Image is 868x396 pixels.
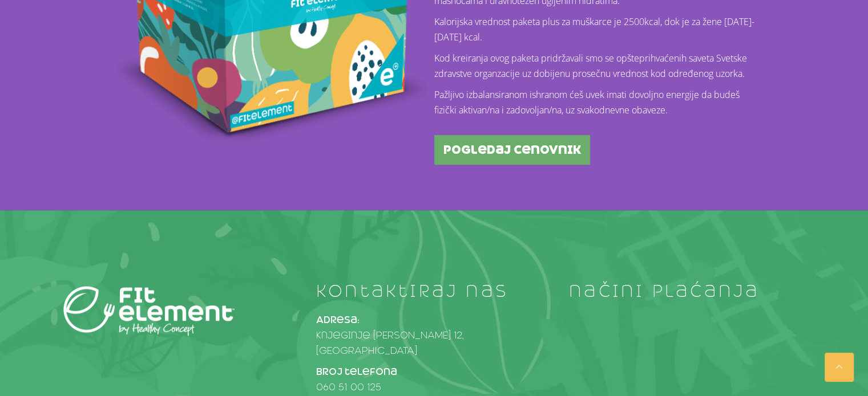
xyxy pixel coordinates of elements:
[316,366,397,378] strong: Broj telefona
[443,144,581,156] span: pogledaj cenovnik
[316,282,552,300] h4: kontaktiraj nas
[434,135,590,165] a: pogledaj cenovnik
[434,87,760,118] p: Pažljivo izbalansiranom ishranom ćeš uvek imati dovoljno energije da budeš fizički aktivan/na i z...
[569,282,805,300] h4: načini plaćanja
[316,381,381,393] a: 060 51 00 125
[434,14,760,45] p: Kalorijska vrednost paketa plus za muškarce je 2500kcal, dok je za žene [DATE]-[DATE] kcal.
[316,312,552,358] p: Knjeginje [PERSON_NAME] 12, [GEOGRAPHIC_DATA]
[434,51,760,81] p: Kod kreiranja ovog paketa pridržavali smo se opšteprihvaćenih saveta Svetske zdravstve organzacij...
[316,314,360,326] strong: Adresa:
